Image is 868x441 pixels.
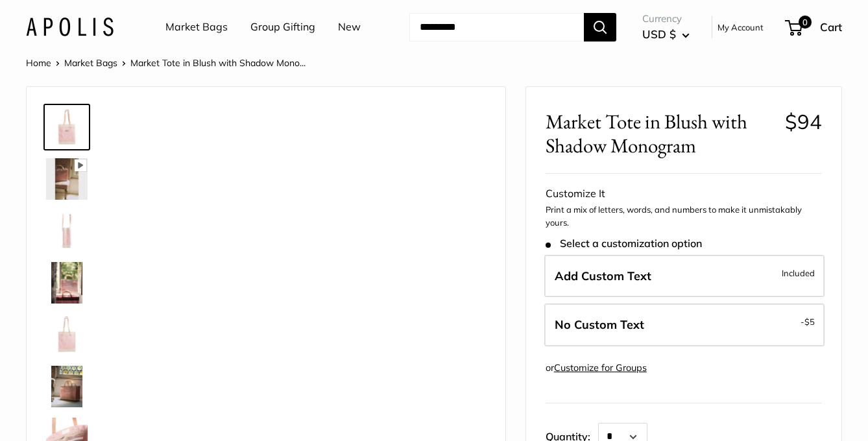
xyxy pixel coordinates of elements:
button: Search [584,13,616,42]
label: Leave Blank [544,304,825,346]
a: Market Tote in Blush with Shadow Monogram [43,363,90,410]
span: 0 [799,16,812,29]
input: Search... [409,13,584,42]
a: Group Gifting [250,18,315,37]
a: Market Bags [165,18,228,37]
a: New [338,18,361,37]
img: Market Tote in Blush with Shadow Monogram [46,210,88,252]
img: Market Tote in Blush with Shadow Monogram [46,262,88,304]
span: No Custom Text [555,317,644,332]
nav: Breadcrumb [26,54,306,71]
img: Apolis [26,18,114,36]
div: or [546,359,647,377]
a: My Account [717,19,764,35]
span: - [801,314,815,329]
a: 0 Cart [786,17,842,38]
span: Currency [642,10,690,28]
label: Add Custom Text [544,255,825,298]
span: Select a customization option [546,237,702,250]
a: Market Bags [64,57,117,69]
a: Market Tote in Blush with Shadow Monogram [43,156,90,202]
a: Market Tote in Blush with Shadow Monogram [43,259,90,306]
div: Customize It [546,184,822,204]
span: Cart [820,20,842,34]
a: Market Tote in Blush with Shadow Monogram [43,104,90,150]
p: Print a mix of letters, words, and numbers to make it unmistakably yours. [546,204,822,229]
span: Included [782,265,815,281]
span: Add Custom Text [555,268,651,283]
img: Market Tote in Blush with Shadow Monogram [46,158,88,200]
a: description_Seal of authenticity printed on the backside of every bag. [43,311,90,358]
span: USD $ [642,27,676,41]
span: Market Tote in Blush with Shadow Monogram [546,110,775,158]
img: description_Seal of authenticity printed on the backside of every bag. [46,314,88,355]
img: Market Tote in Blush with Shadow Monogram [46,366,88,407]
img: Market Tote in Blush with Shadow Monogram [46,106,88,148]
span: Market Tote in Blush with Shadow Mono... [130,57,306,69]
a: Home [26,57,51,69]
span: $94 [785,109,822,134]
span: $5 [804,316,815,327]
a: Customize for Groups [554,362,647,374]
a: Market Tote in Blush with Shadow Monogram [43,208,90,254]
button: USD $ [642,24,690,45]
